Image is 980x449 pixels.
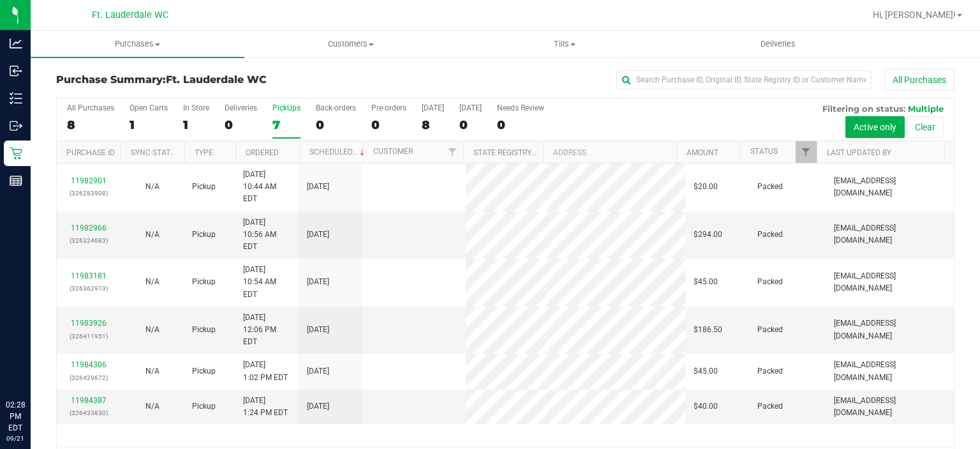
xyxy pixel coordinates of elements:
[145,400,160,413] button: N/A
[694,229,722,241] span: $294.00
[64,282,113,294] p: (326362913)
[145,402,160,411] span: Not Applicable
[64,234,113,247] p: (326324683)
[145,276,160,288] button: N/A
[834,359,946,383] span: [EMAIL_ADDRESS][DOMAIN_NAME]
[225,118,257,132] div: 0
[694,181,718,193] span: $20.00
[145,182,160,191] span: Not Applicable
[67,103,114,112] div: All Purchases
[834,270,946,294] span: [EMAIL_ADDRESS][DOMAIN_NAME]
[71,271,107,280] a: 11983181
[243,264,292,301] span: [DATE] 10:54 AM EDT
[243,312,292,349] span: [DATE] 12:06 PM EDT
[31,31,244,57] a: Purchases
[6,434,25,443] p: 09/21
[10,37,22,50] inline-svg: Analytics
[757,229,783,241] span: Packed
[10,65,22,77] inline-svg: Inbound
[10,147,22,160] inline-svg: Retail
[307,400,329,413] span: [DATE]
[130,118,168,132] div: 1
[145,325,160,334] span: Not Applicable
[92,10,168,20] span: Ft. Lauderdale WC
[71,224,107,232] a: 11982966
[192,181,216,193] span: Pickup
[145,324,160,336] button: N/A
[183,103,209,112] div: In Store
[694,400,718,413] span: $40.00
[10,92,22,105] inline-svg: Inventory
[616,70,872,89] input: Search Purchase ID, Original ID, State Registry ID or Customer Name...
[67,118,114,132] div: 8
[307,181,329,193] span: [DATE]
[10,174,22,187] inline-svg: Reports
[671,31,885,57] a: Deliveries
[145,277,160,286] span: Not Applicable
[307,229,329,241] span: [DATE]
[145,181,160,193] button: N/A
[827,148,891,157] a: Last Updated By
[130,103,168,112] div: Open Carts
[71,360,107,369] a: 11984306
[873,10,956,20] span: Hi, [PERSON_NAME]!
[907,116,944,138] button: Clear
[6,399,25,434] p: 02:28 PM EDT
[796,141,817,163] a: Filter
[243,359,288,383] span: [DATE] 1:02 PM EDT
[272,103,301,112] div: PickUps
[307,324,329,336] span: [DATE]
[309,148,367,156] a: Scheduled
[834,317,946,342] span: [EMAIL_ADDRESS][DOMAIN_NAME]
[757,276,783,288] span: Packed
[694,276,718,288] span: $45.00
[458,31,672,57] a: Tills
[822,103,905,114] span: Filtering on status:
[272,118,301,132] div: 7
[192,324,216,336] span: Pickup
[473,148,540,157] a: State Registry ID
[743,38,813,50] span: Deliveries
[145,367,160,376] span: Not Applicable
[243,169,292,206] span: [DATE] 10:44 AM EDT
[145,230,160,239] span: Not Applicable
[459,118,482,132] div: 0
[64,187,113,199] p: (326283908)
[56,74,355,86] h3: Purchase Summary:
[66,148,115,157] a: Purchase ID
[246,148,279,157] a: Ordered
[31,38,244,50] span: Purchases
[13,347,51,385] iframe: Resource center
[687,148,718,157] a: Amount
[757,181,783,193] span: Packed
[243,217,292,254] span: [DATE] 10:56 AM EDT
[757,400,783,413] span: Packed
[64,330,113,342] p: (326411951)
[422,118,444,132] div: 8
[694,365,718,377] span: $45.00
[543,141,676,164] th: Address
[371,103,406,112] div: Pre-orders
[192,229,216,241] span: Pickup
[225,103,257,112] div: Deliveries
[834,175,946,199] span: [EMAIL_ADDRESS][DOMAIN_NAME]
[750,147,778,156] a: Status
[131,148,180,157] a: Sync Status
[64,372,113,384] p: (326429672)
[316,118,356,132] div: 0
[245,38,457,50] span: Customers
[757,365,783,377] span: Packed
[459,103,482,112] div: [DATE]
[145,229,160,241] button: N/A
[442,141,463,163] a: Filter
[834,222,946,247] span: [EMAIL_ADDRESS][DOMAIN_NAME]
[459,38,671,50] span: Tills
[908,103,944,114] span: Multiple
[244,31,458,57] a: Customers
[195,148,213,157] a: Type
[192,400,216,413] span: Pickup
[497,118,544,132] div: 0
[71,319,107,328] a: 11983926
[145,365,160,377] button: N/A
[307,276,329,288] span: [DATE]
